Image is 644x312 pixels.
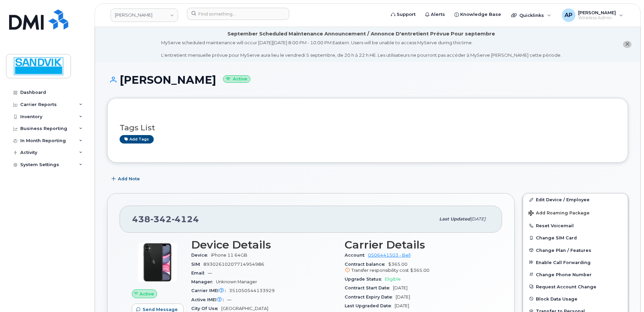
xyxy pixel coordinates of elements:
h1: [PERSON_NAME] [107,74,628,86]
span: Email [191,270,208,276]
span: Carrier IMEI [191,288,229,293]
span: $365.00 [345,262,490,274]
span: 4124 [172,214,199,224]
span: Change Plan / Features [536,248,591,253]
img: iPhone_11.jpg [137,242,178,283]
span: [DATE] [395,303,409,308]
span: Unknown Manager [216,279,257,284]
button: Add Roaming Package [523,206,628,219]
div: September Scheduled Maintenance Announcement / Annonce D'entretient Prévue Pour septembre [227,30,495,37]
span: City Of Use [191,306,221,311]
a: Edit Device / Employee [523,193,628,206]
span: [DATE] [470,216,486,222]
span: Eligible [385,277,401,282]
div: MyServe scheduled maintenance will occur [DATE][DATE] 8:00 PM - 10:00 PM Eastern. Users will be u... [161,40,562,58]
button: Enable Call Forwarding [523,256,628,268]
button: Change SIM Card [523,232,628,244]
span: Active [140,291,154,297]
span: — [227,297,231,302]
button: Reset Voicemail [523,219,628,232]
span: SIM [191,262,203,267]
span: Transfer responsibility cost [351,268,409,273]
span: Contract balance [345,262,388,267]
button: close notification [623,41,631,48]
span: 351050544133929 [229,288,275,293]
span: [GEOGRAPHIC_DATA] [221,306,268,311]
h3: Device Details [191,239,337,251]
span: — [208,270,212,276]
button: Change Phone Number [523,268,628,281]
span: Last updated [439,216,470,222]
span: Add Roaming Package [528,210,590,217]
span: [DATE] [396,294,410,300]
button: Change Plan / Features [523,244,628,256]
span: Upgrade Status [345,277,385,282]
span: Enable Call Forwarding [536,260,591,265]
span: [DATE] [393,285,407,290]
span: Account [345,253,368,258]
span: Active IMEI [191,297,227,302]
a: Add tags [120,135,154,144]
span: Last Upgraded Date [345,303,395,308]
span: Manager [191,279,216,284]
a: 0506441503 - Bell [368,253,411,258]
span: iPhone 11 64GB [211,253,247,258]
span: $365.00 [410,268,429,273]
span: Contract Expiry Date [345,294,396,300]
span: 438 [132,214,199,224]
span: Add Note [118,176,140,182]
button: Add Note [107,173,146,185]
button: Request Account Change [523,281,628,293]
button: Block Data Usage [523,293,628,305]
span: Contract Start Date [345,285,393,290]
span: 342 [150,214,172,224]
span: Device [191,253,211,258]
small: Active [223,75,250,83]
h3: Tags List [120,124,616,132]
span: 89302610207714954986 [203,262,264,267]
h3: Carrier Details [345,239,490,251]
